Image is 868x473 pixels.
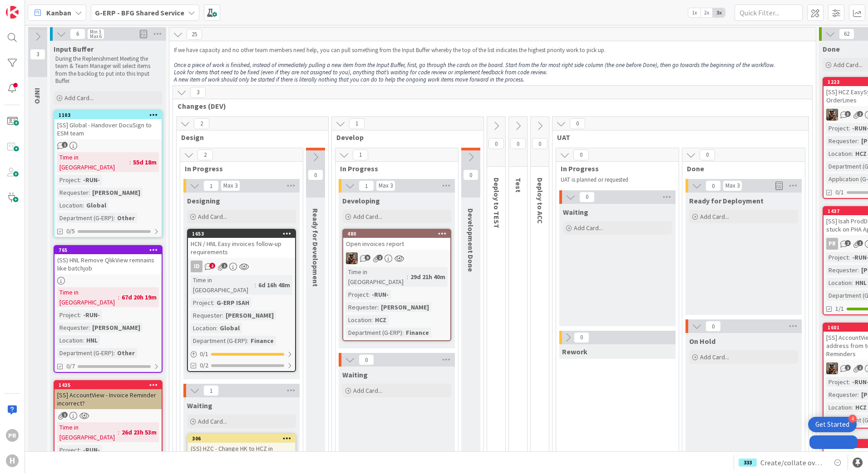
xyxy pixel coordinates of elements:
span: 0 [705,321,721,332]
span: In Progress [185,164,291,173]
span: In Progress [561,164,667,173]
div: Requester [826,136,858,146]
span: 0 [700,150,715,160]
span: 0 [532,138,547,149]
div: Project [346,290,368,299]
span: 2 [197,150,213,160]
span: 6 [70,29,85,39]
div: Max 3 [725,183,740,188]
span: 1/1 [835,304,844,314]
span: 0 [359,354,374,365]
div: Time in [GEOGRAPHIC_DATA] [191,275,255,295]
div: 1435 [54,381,162,389]
a: 480Open invoices reportVKTime in [GEOGRAPHIC_DATA]:29d 21h 40mProject:-RUN-Requester:[PERSON_NAME... [342,229,451,341]
span: Ready for Development [311,208,320,287]
div: Time in [GEOGRAPHIC_DATA] [57,152,129,172]
div: 765 [54,246,162,254]
div: Max 3 [379,183,393,188]
div: 29d 21h 40m [408,272,448,282]
span: 0/2 [200,361,208,370]
span: 1 [857,240,863,246]
div: VK [343,252,450,264]
div: Requester [346,302,377,312]
span: Add Card... [64,94,94,102]
span: 1x [688,8,700,17]
span: : [852,278,853,288]
div: PR [826,238,838,250]
span: 3 [190,87,206,98]
span: 0 [579,192,595,203]
span: 1 [359,180,374,191]
input: Quick Filter... [735,5,803,21]
em: Look for items that need to be fixed (even if they are not assigned to you), anything that’s wait... [174,68,547,76]
span: 0/1 [835,188,844,197]
div: 1653 [188,230,295,238]
span: Add Card... [353,386,382,395]
div: Department (G-ERP) [57,213,113,223]
div: Department (G-ERP) [191,336,247,346]
span: 1 [349,118,365,129]
div: 480 [347,231,450,237]
div: Project [826,123,848,133]
span: 2 [857,365,863,371]
span: Add Card... [700,212,729,221]
div: Location [57,335,83,345]
span: : [368,290,370,299]
div: Requester [191,310,222,320]
div: 306 [188,434,295,443]
div: [SS] AccountView - Invoice Reminder incorrect? [54,389,162,409]
a: 1103[SS] Global - Handover DocuSign to ESM teamTime in [GEOGRAPHIC_DATA]:55d 18mProject:-RUN-Requ... [54,110,163,238]
div: 1435[SS] AccountView - Invoice Reminder incorrect? [54,381,162,409]
div: Department (G-ERP) [346,328,402,338]
span: 1 [203,385,219,396]
a: 1653HCN / HNL Easy invoices follow-up requirementsIDTime in [GEOGRAPHIC_DATA]:6d 16h 48mProject:G... [187,229,296,372]
div: 480Open invoices report [343,230,450,250]
span: Input Buffer [54,44,94,53]
img: VK [826,362,838,374]
div: Open Get Started checklist, remaining modules: 4 [808,417,857,432]
div: [PERSON_NAME] [223,310,276,320]
span: Kanban [46,7,71,18]
div: HCN / HNL Easy invoices follow-up requirements [188,238,295,258]
div: Project [57,310,79,320]
span: : [113,213,115,223]
span: : [222,310,223,320]
div: 765 [59,247,162,253]
div: 55d 18m [131,157,159,167]
div: -RUN- [370,290,391,299]
b: G-ERP - BFG Shared Service [95,8,184,17]
span: 3x [713,8,725,17]
span: Development Done [466,208,475,272]
span: : [213,298,214,308]
div: Max 3 [223,183,237,188]
span: : [129,157,131,167]
span: : [83,335,84,345]
span: : [89,188,90,198]
div: 26d 23h 53m [119,427,159,437]
div: 1435 [59,382,162,388]
div: 67d 20h 19m [119,292,159,302]
span: : [371,315,373,325]
span: : [848,123,850,133]
div: 6d 16h 48m [256,280,292,290]
span: Deploy to ACC [536,178,545,224]
span: 2 [209,263,215,269]
span: 1 [203,180,219,191]
span: Developing [342,196,380,205]
span: 1 [222,263,227,269]
span: 0 [463,169,478,180]
span: : [852,402,853,412]
span: 62 [839,29,854,39]
span: : [89,323,90,333]
span: 1 [353,150,368,160]
div: [SS] Global - Handover DocuSign to ESM team [54,119,162,139]
span: : [113,348,115,358]
span: Ready for Deployment [689,196,764,205]
span: 9 [365,255,370,261]
div: (SS) HNL Remove QlikView remnains like batchjob [54,254,162,274]
span: 0 [573,150,589,160]
div: 1653HCN / HNL Easy invoices follow-up requirements [188,230,295,258]
span: Add Card... [198,212,227,221]
span: 0 [705,180,721,191]
div: Open invoices report [343,238,450,250]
